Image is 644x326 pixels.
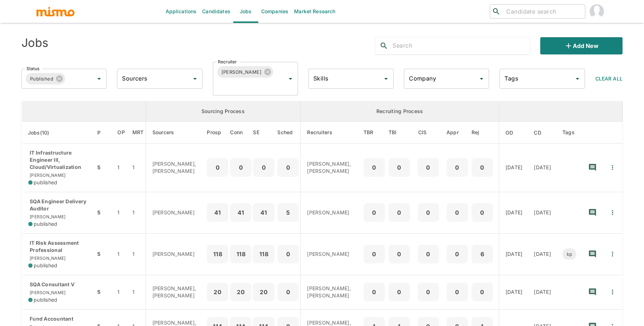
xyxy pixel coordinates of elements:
th: Onboarding Date [499,122,528,143]
img: logo [36,6,75,17]
p: 0 [474,287,490,297]
td: 1 [131,233,146,275]
span: published [34,220,57,228]
button: recent-notes [584,245,601,263]
span: [PERSON_NAME] [28,290,65,295]
button: Open [286,74,296,84]
span: Jobs(10) [28,128,59,137]
p: 0 [366,287,382,297]
p: 0 [391,162,407,172]
button: Quick Actions [605,246,620,262]
td: [DATE] [499,192,528,233]
button: Add new [540,37,623,54]
h4: Jobs [21,36,48,50]
p: 118 [256,249,272,259]
p: 0 [256,162,272,172]
p: 0 [420,249,436,259]
span: published [34,179,57,186]
td: [DATE] [499,143,528,192]
th: Open Positions [112,122,131,143]
p: [PERSON_NAME] [152,209,201,216]
button: recent-notes [584,159,601,176]
span: published [34,296,57,303]
p: 0 [366,249,382,259]
p: 20 [210,287,225,297]
p: 41 [210,208,225,218]
p: 118 [210,249,225,259]
button: Quick Actions [605,284,620,300]
td: [DATE] [499,233,528,275]
p: 0 [391,249,407,259]
td: 1 [131,275,146,309]
td: 1 [112,233,131,275]
th: Client Interview Scheduled [412,122,445,143]
div: [PERSON_NAME] [217,66,274,78]
th: Recruiting Process [301,101,499,122]
p: 20 [233,287,249,297]
label: Status [26,65,39,72]
th: Sched [276,122,301,143]
td: [DATE] [499,275,528,309]
span: Clear All [595,76,623,82]
input: Search [392,40,530,52]
p: 0 [391,287,407,297]
p: 118 [233,249,249,259]
button: Quick Actions [605,160,620,175]
td: 1 [112,143,131,192]
p: 0 [420,287,436,297]
td: 5 [96,233,112,275]
td: [DATE] [528,275,557,309]
th: Created At [528,122,557,143]
p: 0 [280,249,296,259]
p: SQA Consultant V [28,281,90,288]
td: [DATE] [528,143,557,192]
span: kp [562,251,577,258]
span: OD [506,128,523,137]
p: 41 [233,208,249,218]
p: 5 [280,208,296,218]
p: 6 [474,249,490,259]
label: Recruiter [218,59,237,65]
th: Approved [445,122,470,143]
p: 0 [280,162,296,172]
th: Tags [557,122,582,143]
button: recent-notes [584,283,601,301]
button: Open [477,74,487,84]
span: P [97,128,110,137]
p: [PERSON_NAME] [307,209,356,216]
p: [PERSON_NAME] [152,250,201,258]
th: Prospects [207,122,230,143]
input: Candidate search [503,6,582,16]
button: Quick Actions [605,205,620,220]
p: 0 [474,162,490,172]
button: search [375,37,392,54]
p: [PERSON_NAME], [PERSON_NAME] [152,285,201,299]
p: [PERSON_NAME], [PERSON_NAME] [307,285,356,299]
th: Sent Emails [252,122,276,143]
th: Sourcing Process [146,101,301,122]
p: 0 [474,208,490,218]
p: 0 [449,249,465,259]
p: 0 [420,162,436,172]
p: 0 [366,208,382,218]
p: 0 [280,287,296,297]
p: 41 [256,208,272,218]
p: 0 [420,208,436,218]
td: [DATE] [528,192,557,233]
button: Open [190,74,200,84]
p: 0 [233,162,249,172]
button: recent-notes [584,204,601,221]
td: 1 [112,275,131,309]
td: 5 [96,143,112,192]
span: [PERSON_NAME] [28,172,65,178]
p: [PERSON_NAME], [PERSON_NAME] [307,160,356,175]
p: 0 [449,208,465,218]
th: Recruiters [301,122,362,143]
span: [PERSON_NAME] [28,256,65,261]
img: Daniela Zito [590,4,604,19]
span: [PERSON_NAME] [28,214,65,219]
div: Published [26,73,65,84]
span: CD [534,128,551,137]
th: Rejected [470,122,499,143]
p: [PERSON_NAME] [307,250,356,258]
